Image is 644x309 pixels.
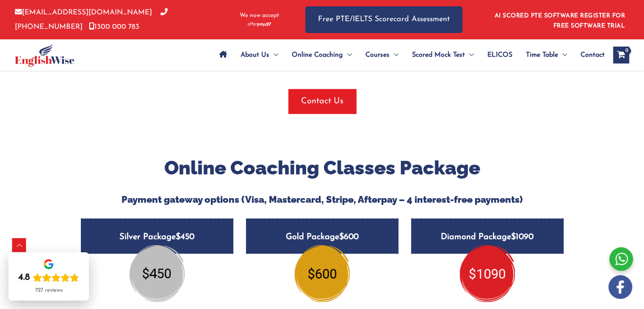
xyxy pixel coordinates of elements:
[246,218,398,281] a: Gold Package$600
[288,89,356,113] button: Contact Us
[526,40,558,70] span: Time Table
[495,13,625,29] a: AI SCORED PTE SOFTWARE REGISTER FOR FREE SOFTWARE TRIAL
[465,40,474,70] span: Menu Toggle
[411,218,564,254] h5: Diamond Package
[580,40,605,70] span: Contact
[574,40,605,70] a: Contact
[75,156,570,181] h2: Online Coaching Classes Package
[390,40,398,70] span: Menu Toggle
[81,218,233,254] h5: Silver Package
[519,40,574,70] a: Time TableMenu Toggle
[285,40,359,70] a: Online CoachingMenu Toggle
[405,40,481,70] a: Scored Mock TestMenu Toggle
[460,245,515,302] img: diamond-pte-package.png
[89,23,139,30] a: 1300 000 783
[487,40,512,70] span: ELICOS
[339,233,359,241] span: $600
[18,272,79,284] div: Rating: 4.8 out of 5
[608,275,632,299] img: white-facebook.png
[15,9,152,16] a: [EMAIL_ADDRESS][DOMAIN_NAME]
[292,40,343,70] span: Online Coaching
[481,40,519,70] a: ELICOS
[412,40,465,70] span: Scored Mock Test
[511,233,533,241] span: $1090
[558,40,567,70] span: Menu Toggle
[15,44,75,67] img: cropped-ew-logo
[240,11,279,20] span: We now accept
[248,22,271,27] img: Afterpay-Logo
[301,95,343,107] span: Contact Us
[295,245,350,302] img: gold.png
[75,194,570,205] h5: Payment gateway options (Visa, Mastercard, Stripe, Afterpay – 4 interest-free payments)
[18,272,30,284] div: 4.8
[15,9,168,30] a: [PHONE_NUMBER]
[269,40,278,70] span: Menu Toggle
[234,40,285,70] a: About UsMenu Toggle
[35,287,63,294] div: 727 reviews
[246,218,398,254] h5: Gold Package
[213,40,605,70] nav: Site Navigation: Main Menu
[81,218,233,281] a: Silver Package$450
[613,47,629,63] a: View Shopping Cart, empty
[240,40,269,70] span: About Us
[359,40,405,70] a: CoursesMenu Toggle
[365,40,390,70] span: Courses
[343,40,352,70] span: Menu Toggle
[305,6,462,33] a: Free PTE/IELTS Scorecard Assessment
[411,218,564,281] a: Diamond Package$1090
[130,245,185,302] img: silver-package2.png
[489,6,629,33] aside: Header Widget 1
[176,233,194,241] span: $450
